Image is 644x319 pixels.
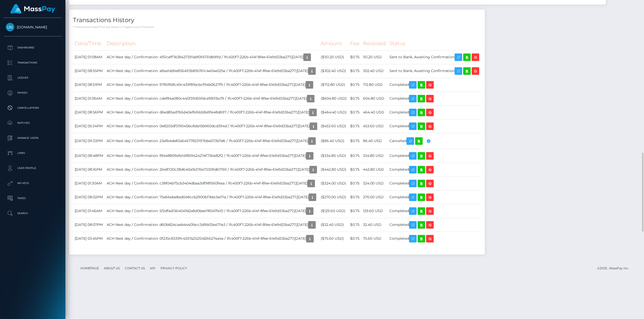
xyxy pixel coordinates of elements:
th: Fee [348,37,361,50]
td: Completed [388,163,481,176]
td: [DATE] 05:34PM [73,119,105,133]
td: 32.40 USD [361,218,388,232]
td: $0.75 [348,163,361,176]
td: [DATE] 08:55PM [73,64,105,78]
td: ACH Next day / Confirmation: 5f2dfad1364047d2a8d0bee78047fe10 / 1fc400f7-226b-414f-8fee-61e9d33ba... [105,204,319,218]
td: $0.75 [348,190,361,204]
td: [DATE] 08:48PM [73,149,105,163]
p: Batches [6,119,60,127]
td: 604.80 USD [361,92,388,105]
td: ACH Next day / Confirmation: 4f51ceff7e38427391abf0f4731db99d / 1fc400f7-226b-414f-8fee-61e9d33ba... [105,50,319,64]
a: API Keys [4,177,62,189]
td: ($129.60 USD) [319,204,348,218]
td: 334.80 USD [361,149,388,163]
td: [DATE] 08:16PM [73,163,105,176]
img: Unlockt.me [6,23,14,31]
td: ACH Next day / Confirmation: 97fb1f68c49c439f81bcbcf94b0627f9 / 1fc400f7-226b-414f-8fee-61e9d33ba... [105,78,319,92]
td: $0.75 [348,232,361,245]
th: Received [361,37,388,50]
td: ($75.60 USD) [319,232,348,245]
td: ($270.00 USD) [319,190,348,204]
td: ($86.40 USD) [319,133,348,149]
td: 464.40 USD [361,105,388,119]
td: [DATE] 09:33PM [73,133,105,149]
p: Cancellations [6,104,60,112]
td: 86.40 USD [361,133,388,149]
td: ($604.80 USD) [319,92,348,105]
td: [DATE] 01:46AM [73,204,105,218]
td: ACH Next day / Confirmation: f8448809efe14f85942427af73b482f2 / 1fc400f7-226b-414f-8fee-61e9d33ba... [105,149,319,163]
th: Description [105,37,319,50]
a: Transactions [4,56,62,69]
td: Sent to Bank, Awaiting Confirmation [388,64,481,78]
p: API Keys [6,179,60,187]
td: $0.75 [348,119,361,133]
td: ($151.20 USD) [319,50,348,64]
img: MassPay Logo [10,4,55,14]
td: Completed [388,218,481,232]
td: ACH Next day / Confirmation: 23efb4de83a64577823197bbe573b7d6 / 1fc400f7-226b-414f-8fee-61e9d33ba... [105,133,319,149]
td: $0.75 [348,149,361,163]
td: $0.75 [348,50,361,64]
td: ACH Next day / Confirmation: a8aa1dd5e836493b81b761c4e04e025e / 1fc400f7-226b-414f-8fee-61e9d33ba... [105,64,319,78]
td: ($324.00 USD) [319,176,348,190]
td: ACH Next day / Confirmation: 2b48720c38d640a1b376e73309db7190 / 1fc400f7-226b-414f-8fee-61e9d33ba... [105,163,319,176]
td: Cancelled [388,133,481,149]
p: Dashboard [6,44,60,51]
td: 129.60 USD [361,204,388,218]
h4: Transactions History [73,16,481,25]
a: Contact Us [123,264,147,272]
td: [DATE] 03:45PM [73,232,105,245]
p: Search [6,210,60,217]
td: $0.75 [348,204,361,218]
a: Ledger [4,72,62,84]
td: ($32.40 USD) [319,218,348,232]
a: Search [4,207,62,220]
p: * Transactions date/time are shown in payee's local timezone [73,25,481,29]
div: © 2025 , MassPay Inc. [597,266,633,271]
span: [DOMAIN_NAME] [4,25,62,29]
td: 324.00 USD [361,176,388,190]
p: User Profile [6,164,60,172]
td: ($442.80 USD) [319,163,348,176]
td: [DATE] 01:08AM [73,50,105,64]
td: $0.75 [348,218,361,232]
td: Completed [388,149,481,163]
th: Date/Time [73,37,105,50]
td: ACH Next day / Confirmation: 0f235c8339fc4357a25251d266274a4a / 1fc400f7-226b-414f-8fee-61e9d33ba... [105,232,319,245]
td: ($453.60 USD) [319,119,348,133]
p: Transactions [6,59,60,67]
p: Manage Users [6,134,60,142]
td: [DATE] 08:51PM [73,78,105,92]
td: [DATE] 08:56PM [73,105,105,119]
a: Links [4,147,62,159]
td: 151.20 USD [361,50,388,64]
td: [DATE] 01:30AM [73,176,105,190]
td: 712.80 USD [361,78,388,92]
a: Homepage [78,264,101,272]
td: [DATE] 08:02PM [73,190,105,204]
td: ($464.40 USD) [319,105,348,119]
a: Cancellations [4,102,62,114]
td: Completed [388,119,481,133]
td: 75.60 USD [361,232,388,245]
td: Completed [388,176,481,190]
a: Batches [4,117,62,129]
td: Sent to Bank, Awaiting Confirmation [388,50,481,64]
a: About Us [102,264,122,272]
td: $0.75 [348,176,361,190]
td: Completed [388,92,481,105]
a: Privacy Policy [158,264,189,272]
td: 453.60 USD [361,119,388,133]
td: ACH Next day / Confirmation: c38f04b75cb3404dbaa3df98f560feaa / 1fc400f7-226b-414f-8fee-61e9d33ba... [105,176,319,190]
td: Completed [388,78,481,92]
td: [DATE] 08:07PM [73,218,105,232]
p: Payees [6,89,60,97]
td: $0.75 [348,78,361,92]
a: Dashboard [4,41,62,54]
a: Payees [4,87,62,99]
td: $0.75 [348,133,361,149]
td: ACH Next day / Confirmation: 75e66ebe8ad048ccb2900b17ebcbe71a / 1fc400f7-226b-414f-8fee-61e9d33ba... [105,190,319,204]
a: API [148,264,157,272]
td: ACH Next day / Confirmation: cdef84a080c440f39d55fdce9831bcf9 / 1fc400f7-226b-414f-8fee-61e9d33ba... [105,92,319,105]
